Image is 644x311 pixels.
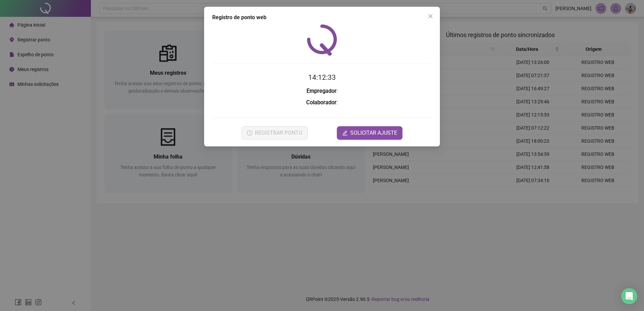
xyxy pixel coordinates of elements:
time: 14:12:33 [308,73,336,81]
strong: Empregador [307,88,336,94]
button: REGISTRAR PONTO [241,126,308,140]
span: SOLICITAR AJUSTE [350,129,397,137]
div: Open Intercom Messenger [621,288,637,304]
button: editSOLICITAR AJUSTE [337,126,402,140]
button: Close [425,11,436,22]
div: Registro de ponto web [212,13,432,22]
span: edit [342,130,348,136]
img: QRPoint [307,24,337,56]
strong: Colaborador [306,99,336,106]
h3: : [212,87,432,96]
h3: : [212,98,432,107]
span: close [428,13,433,19]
